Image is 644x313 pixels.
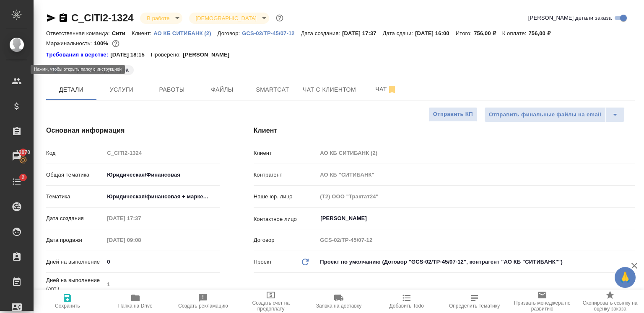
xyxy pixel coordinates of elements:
button: Скопировать ссылку на оценку заказа [576,290,644,313]
p: Дата продажи [46,236,104,244]
input: Пустое поле [104,278,220,290]
p: Клиент [254,149,317,157]
h4: Клиент [254,126,635,136]
p: 756,00 ₽ [474,30,502,36]
button: 0.16 RUB; [110,38,121,49]
p: АО КБ СИТИБАНК (2) [153,30,217,36]
button: Заявка на доставку [305,290,373,313]
button: [DEMOGRAPHIC_DATA] [193,15,259,22]
p: Дней на выполнение [46,258,104,266]
svg: Отписаться [387,85,397,95]
span: Отправить КП [433,110,473,119]
p: [DATE] 17:37 [342,30,383,36]
span: 13070 [11,148,35,156]
span: 🙏 [618,269,632,286]
p: Контрагент [254,171,317,179]
input: Пустое поле [104,234,177,246]
span: Определить тематику [449,303,500,309]
span: [PERSON_NAME] детали заказа [528,14,612,22]
p: Контактное лицо [254,215,317,223]
button: Создать счет на предоплату [237,290,305,313]
p: #срочная корректура [70,66,129,74]
span: 2 [16,173,29,182]
p: GCS-02/TP-45/07-12 [242,30,301,36]
p: [DATE] 18:15 [110,51,151,59]
p: Проверено: [151,51,183,59]
p: Сити [112,30,132,36]
p: [PERSON_NAME] [183,51,236,59]
button: В работе [144,15,172,22]
button: Скопировать ссылку для ЯМессенджера [46,13,56,23]
p: [DATE] 16:00 [415,30,456,36]
span: Создать счет на предоплату [242,300,300,312]
h4: Основная информация [46,126,220,136]
span: Скопировать ссылку на оценку заказа [581,300,639,312]
div: Проект по умолчанию (Договор "GCS-02/TP-45/07-12", контрагент "АО КБ "СИТИБАНК"") [317,255,635,269]
a: GCS-02/TP-45/07-12 [242,29,301,36]
div: В работе [140,13,182,24]
div: split button [484,107,625,122]
span: Папка на Drive [118,303,153,309]
input: Пустое поле [317,190,635,203]
button: Отправить финальные файлы на email [484,107,606,122]
button: Создать рекламацию [169,290,237,313]
input: ✎ Введи что-нибудь [104,256,220,268]
div: Юридическая/финансовая + маркетинг [104,190,220,204]
p: Код [46,149,104,157]
p: Договор: [218,30,242,36]
button: 🙏 [615,267,636,288]
button: Open [630,218,632,219]
input: Пустое поле [317,234,635,246]
span: Работы [152,85,192,95]
p: Клиент: [132,30,153,36]
span: Заявка на доставку [316,303,361,309]
button: Скопировать ссылку [58,13,68,23]
p: Итого: [456,30,474,36]
span: Услуги [101,85,142,95]
a: АО КБ СИТИБАНК (2) [153,29,217,36]
p: Проект [254,258,272,266]
span: Создать рекламацию [178,303,228,309]
button: Добавить Todo [373,290,441,313]
p: Дней на выполнение (авт.) [46,276,104,293]
p: Дата сдачи: [383,30,415,36]
p: Маржинальность: [46,40,94,46]
button: Папка на Drive [101,290,169,313]
p: Наше юр. лицо [254,192,317,201]
p: Общая тематика [46,171,104,179]
span: Призвать менеджера по развитию [513,300,571,312]
input: Пустое поле [317,169,635,181]
p: К оплате: [502,30,529,36]
p: Тематика [46,192,104,201]
input: Пустое поле [104,212,177,224]
span: Чат [366,84,406,95]
span: Добавить Todo [390,303,424,309]
a: 13070 [2,146,31,167]
button: Сохранить [34,290,101,313]
a: C_CITI2-1324 [71,12,133,23]
input: Пустое поле [104,147,220,159]
a: Требования к верстке: [46,51,110,59]
span: срочная корректура [65,66,135,73]
p: Дата создания: [301,30,342,36]
button: Доп статусы указывают на важность/срочность заказа [274,13,285,23]
p: Договор [254,236,317,244]
button: Призвать менеджера по развитию [508,290,576,313]
p: Дата создания [46,214,104,223]
div: В работе [189,13,269,24]
input: Пустое поле [317,147,635,159]
div: Юридическая/Финансовая [104,168,220,182]
button: Отправить КП [428,107,478,122]
span: Детали [51,85,91,95]
span: Smartcat [252,85,293,95]
span: Отправить финальные файлы на email [489,110,601,120]
span: Чат с клиентом [303,85,356,95]
a: 2 [2,171,31,192]
p: 100% [94,40,110,46]
p: Ответственная команда: [46,30,112,36]
button: Определить тематику [441,290,509,313]
span: Сохранить [55,303,80,309]
span: Файлы [202,85,242,95]
p: 756,00 ₽ [528,30,557,36]
button: Добавить тэг [46,61,65,79]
